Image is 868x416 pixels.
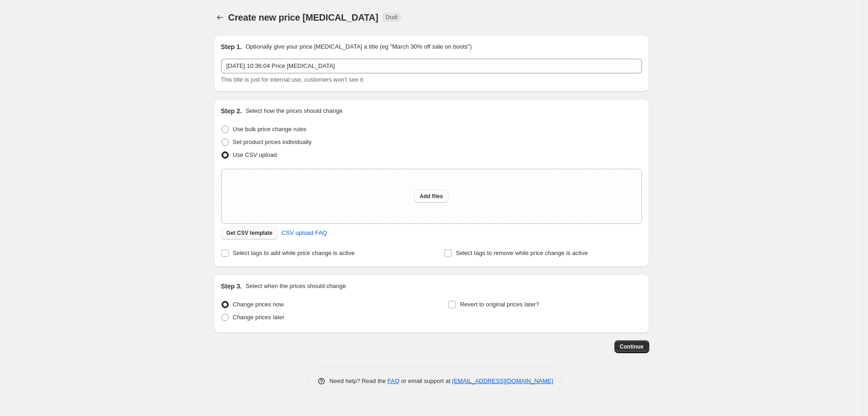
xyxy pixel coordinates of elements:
span: Select tags to add while price change is active [233,250,355,256]
p: Select when the prices should change [245,282,346,291]
span: Continue [620,343,644,350]
span: Get CSV template [227,229,273,237]
span: Use bulk price change rules [233,126,306,133]
span: Need help? Read the [330,377,388,384]
a: FAQ [387,377,399,384]
p: Select how the prices should change [245,106,343,116]
button: Get CSV template [221,227,278,239]
h2: Step 3. [221,282,242,291]
span: This title is just for internal use, customers won't see it [221,76,363,83]
h2: Step 2. [221,106,242,116]
span: Change prices later [233,314,285,321]
button: Price change jobs [214,11,227,24]
a: [EMAIL_ADDRESS][DOMAIN_NAME] [452,377,553,384]
span: Use CSV upload [233,151,277,158]
input: 30% off holiday sale [221,59,642,73]
button: Continue [614,340,649,353]
span: Add files [420,193,443,200]
span: CSV upload FAQ [282,228,327,238]
span: Select tags to remove while price change is active [456,250,588,256]
span: Draft [386,14,398,21]
button: Add files [414,190,448,203]
h2: Step 1. [221,42,242,51]
span: Revert to original prices later? [460,301,539,308]
span: Set product prices individually [233,139,312,145]
span: Create new price [MEDICAL_DATA] [228,12,379,22]
span: Change prices now [233,301,284,308]
p: Optionally give your price [MEDICAL_DATA] a title (eg "March 30% off sale on boots") [245,42,471,51]
span: or email support at [399,377,452,384]
a: CSV upload FAQ [276,226,332,240]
